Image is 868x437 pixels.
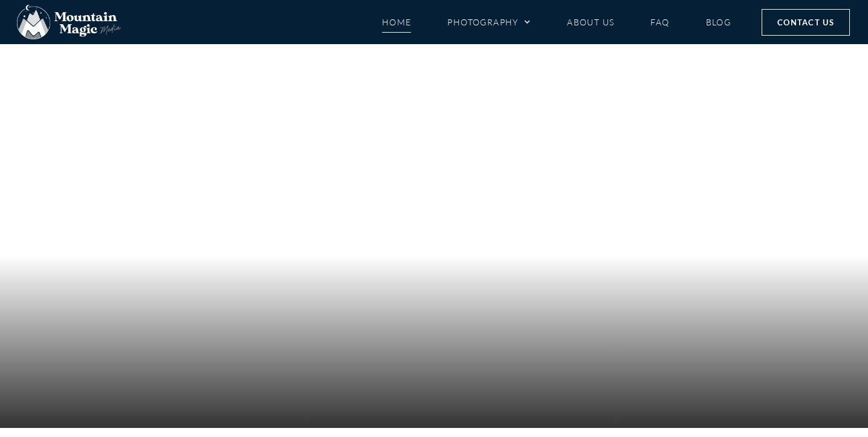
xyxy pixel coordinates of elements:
span: Contact Us [777,16,834,29]
a: Blog [706,11,731,33]
a: FAQ [650,11,669,33]
a: Contact Us [762,9,850,36]
a: Home [382,11,412,33]
img: Mountain Magic Media photography logo Crested Butte Photographer [17,5,121,40]
a: Photography [447,11,531,33]
a: About Us [567,11,614,33]
nav: Menu [382,11,731,33]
